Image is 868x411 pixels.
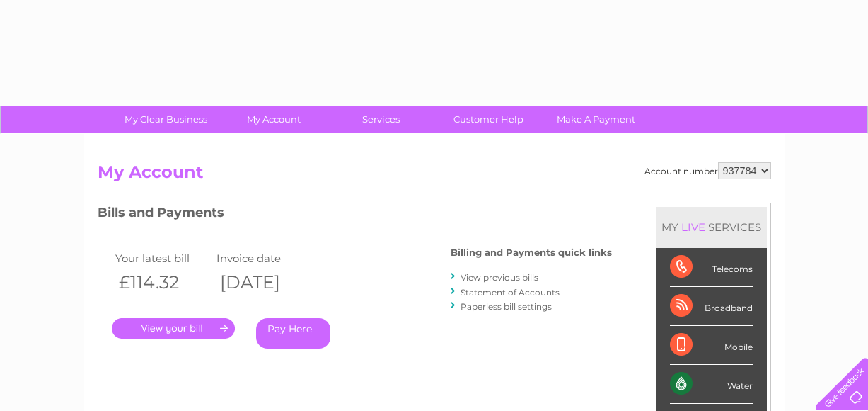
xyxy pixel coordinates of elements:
[461,301,552,312] a: Paperless bill settings
[430,106,547,133] a: Customer Help
[644,162,771,179] div: Account number
[112,268,214,297] th: £114.32
[656,207,767,247] div: MY SERVICES
[670,287,753,326] div: Broadband
[678,220,708,234] div: LIVE
[256,318,330,349] a: Pay Here
[670,248,753,287] div: Telecoms
[112,249,214,268] td: Your latest bill
[98,162,771,189] h2: My Account
[538,106,654,133] a: Make A Payment
[213,268,315,297] th: [DATE]
[108,106,224,133] a: My Clear Business
[213,249,315,268] td: Invoice date
[451,247,612,258] h4: Billing and Payments quick links
[112,318,235,339] a: .
[323,106,439,133] a: Services
[461,287,560,298] a: Statement of Accounts
[461,272,538,283] a: View previous bills
[215,106,332,133] a: My Account
[670,326,753,365] div: Mobile
[98,203,612,227] h3: Bills and Payments
[670,365,753,404] div: Water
